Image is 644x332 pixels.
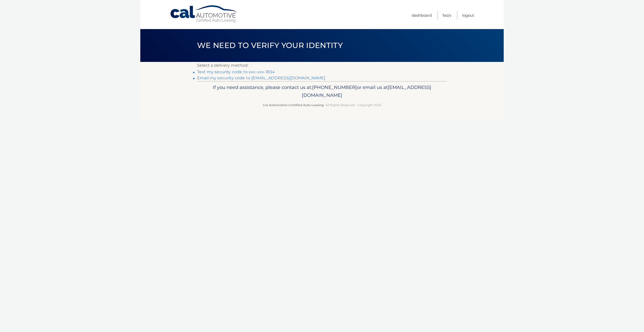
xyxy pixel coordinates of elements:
[170,5,238,23] a: Cal Automotive
[412,11,432,19] a: Dashboard
[197,76,326,80] a: Email my security code to [EMAIL_ADDRESS][DOMAIN_NAME]
[197,69,275,74] a: Text my security code to xxx-xxx-1834
[312,84,357,90] span: [PHONE_NUMBER]
[263,103,324,107] strong: Cal Automotive Certified Auto Leasing
[462,11,474,19] a: Logout
[443,11,451,19] a: FAQ's
[197,41,343,50] span: We need to verify your identity
[200,83,444,100] p: If you need assistance, please contact us at: or email us at
[200,102,444,108] p: - All Rights Reserved - Copyright 2025
[197,62,447,69] p: Select a delivery method:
